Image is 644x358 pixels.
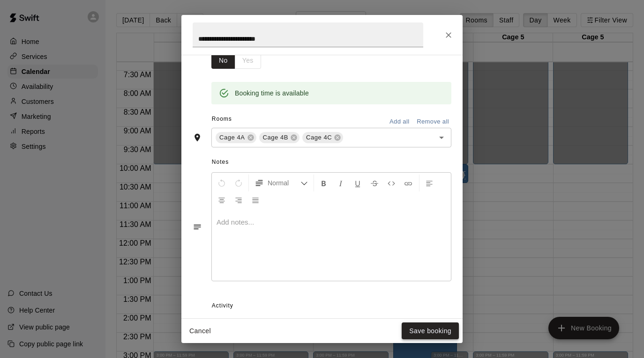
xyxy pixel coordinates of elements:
[409,317,451,336] span: [DATE] 7:42 PM
[302,133,336,142] span: Cage 4C
[214,191,230,208] button: Center Align
[421,175,437,191] button: Left Align
[414,115,451,129] button: Remove all
[259,132,300,143] div: Cage 4B
[212,116,232,122] span: Rooms
[302,132,343,143] div: Cage 4C
[400,175,416,191] button: Insert Link
[193,133,202,142] svg: Rooms
[402,322,459,340] button: Save booking
[211,52,235,69] button: No
[212,155,451,170] span: Notes
[384,115,414,129] button: Add all
[193,222,202,232] svg: Notes
[211,52,261,69] div: outlined button group
[211,317,381,327] span: [PERSON_NAME] [PERSON_NAME] was added to the booking
[383,175,399,191] button: Insert Code
[367,175,382,191] button: Format Strikethrough
[350,175,366,191] button: Format Underline
[216,133,249,142] span: Cage 4A
[316,175,332,191] button: Format Bold
[212,299,451,314] span: Activity
[216,132,256,143] div: Cage 4A
[333,175,349,191] button: Format Italics
[435,131,448,144] button: Open
[214,175,230,191] button: Undo
[231,191,247,208] button: Right Align
[185,322,215,340] button: Cancel
[440,27,457,44] button: Close
[231,175,247,191] button: Redo
[251,175,312,191] button: Formatting Options
[268,178,300,188] span: Normal
[259,133,292,142] span: Cage 4B
[235,85,309,102] div: Booking time is available
[247,191,263,208] button: Justify Align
